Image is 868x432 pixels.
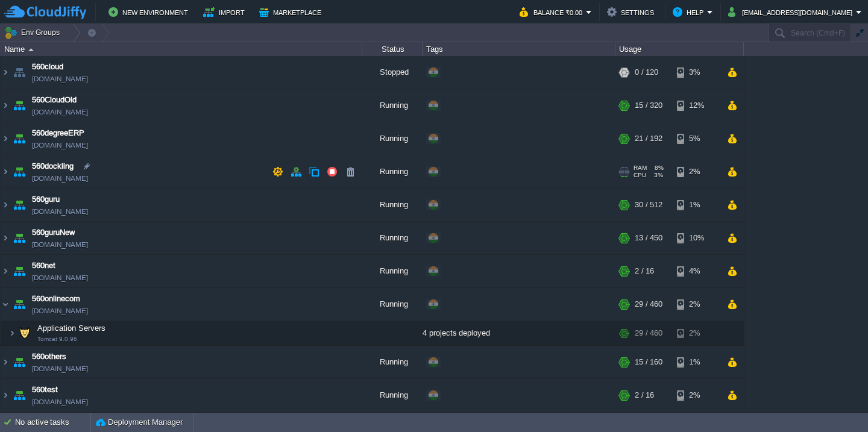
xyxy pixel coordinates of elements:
[362,222,423,254] div: Running
[32,227,75,239] a: 560guruNew
[362,155,423,188] div: Running
[11,346,28,378] img: AMDAwAAAACH5BAEAAAAALAAAAAABAAEAAAICRAEAOw==
[607,5,658,19] button: Settings
[32,351,66,363] a: 560others
[635,56,658,89] div: 0 / 120
[651,172,663,179] span: 3%
[1,122,10,155] img: AMDAwAAAACH5BAEAAAAALAAAAAABAAEAAAICRAEAOw==
[677,122,716,155] div: 5%
[32,127,84,139] a: 560degreeERP
[362,56,423,89] div: Stopped
[4,5,86,20] img: CloudJiffy
[677,321,716,345] div: 2%
[36,324,107,333] a: Application ServersTomcat 9.0.96
[1,222,10,254] img: AMDAwAAAACH5BAEAAAAALAAAAAABAAEAAAICRAEAOw==
[32,193,60,205] a: 560guru
[677,346,716,378] div: 1%
[32,172,88,184] span: [DOMAIN_NAME]
[634,172,646,179] span: CPU
[32,205,88,218] a: [DOMAIN_NAME]
[635,89,662,122] div: 15 / 320
[616,42,743,56] div: Usage
[1,288,10,321] img: AMDAwAAAACH5BAEAAAAALAAAAAABAAEAAAICRAEAOw==
[635,379,654,412] div: 2 / 16
[362,288,423,321] div: Running
[520,5,586,19] button: Balance ₹0.00
[11,379,28,412] img: AMDAwAAAACH5BAEAAAAALAAAAAABAAEAAAICRAEAOw==
[259,5,325,19] button: Marketplace
[32,106,88,118] a: [DOMAIN_NAME]
[677,255,716,287] div: 4%
[32,260,55,272] a: 560net
[32,384,58,396] a: 560test
[677,222,716,254] div: 10%
[15,413,90,432] div: No active tasks
[32,363,88,375] a: [DOMAIN_NAME]
[32,94,77,106] a: 560CloudOld
[677,56,716,89] div: 3%
[4,24,64,41] button: Env Groups
[11,155,28,188] img: AMDAwAAAACH5BAEAAAAALAAAAAABAAEAAAICRAEAOw==
[362,346,423,378] div: Running
[11,189,28,221] img: AMDAwAAAACH5BAEAAAAALAAAAAABAAEAAAICRAEAOw==
[32,61,63,73] a: 560cloud
[634,164,647,172] span: RAM
[11,255,28,287] img: AMDAwAAAACH5BAEAAAAALAAAAAABAAEAAAICRAEAOw==
[677,155,716,188] div: 2%
[673,5,707,19] button: Help
[423,42,615,56] div: Tags
[1,155,10,188] img: AMDAwAAAACH5BAEAAAAALAAAAAABAAEAAAICRAEAOw==
[635,321,662,345] div: 29 / 460
[362,255,423,287] div: Running
[1,346,10,378] img: AMDAwAAAACH5BAEAAAAALAAAAAABAAEAAAICRAEAOw==
[32,396,88,408] a: [DOMAIN_NAME]
[1,379,10,412] img: AMDAwAAAACH5BAEAAAAALAAAAAABAAEAAAICRAEAOw==
[1,56,10,89] img: AMDAwAAAACH5BAEAAAAALAAAAAABAAEAAAICRAEAOw==
[11,122,28,155] img: AMDAwAAAACH5BAEAAAAALAAAAAABAAEAAAICRAEAOw==
[32,305,88,317] a: [DOMAIN_NAME]
[677,288,716,321] div: 2%
[11,222,28,254] img: AMDAwAAAACH5BAEAAAAALAAAAAABAAEAAAICRAEAOw==
[37,336,77,343] span: Tomcat 9.0.96
[11,89,28,122] img: AMDAwAAAACH5BAEAAAAALAAAAAABAAEAAAICRAEAOw==
[1,42,362,56] div: Name
[363,42,422,56] div: Status
[32,239,88,251] a: [DOMAIN_NAME]
[652,164,664,172] span: 8%
[362,379,423,412] div: Running
[677,379,716,412] div: 2%
[677,189,716,221] div: 1%
[635,122,662,155] div: 21 / 192
[1,89,10,122] img: AMDAwAAAACH5BAEAAAAALAAAAAABAAEAAAICRAEAOw==
[362,89,423,122] div: Running
[32,160,74,172] a: 560dockling
[96,416,183,428] button: Deployment Manager
[362,122,423,155] div: Running
[635,346,662,378] div: 15 / 160
[32,293,80,305] a: 560onlinecom
[28,48,34,51] img: AMDAwAAAACH5BAEAAAAALAAAAAABAAEAAAICRAEAOw==
[32,139,88,151] a: [DOMAIN_NAME]
[32,73,88,85] a: [DOMAIN_NAME]
[635,255,654,287] div: 2 / 16
[635,189,662,221] div: 30 / 512
[203,5,248,19] button: Import
[1,189,10,221] img: AMDAwAAAACH5BAEAAAAALAAAAAABAAEAAAICRAEAOw==
[11,288,28,321] img: AMDAwAAAACH5BAEAAAAALAAAAAABAAEAAAICRAEAOw==
[11,56,28,89] img: AMDAwAAAACH5BAEAAAAALAAAAAABAAEAAAICRAEAOw==
[635,222,662,254] div: 13 / 450
[635,288,662,321] div: 29 / 460
[423,321,615,345] div: 4 projects deployed
[16,321,33,345] img: AMDAwAAAACH5BAEAAAAALAAAAAABAAEAAAICRAEAOw==
[677,89,716,122] div: 12%
[36,323,107,333] span: Application Servers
